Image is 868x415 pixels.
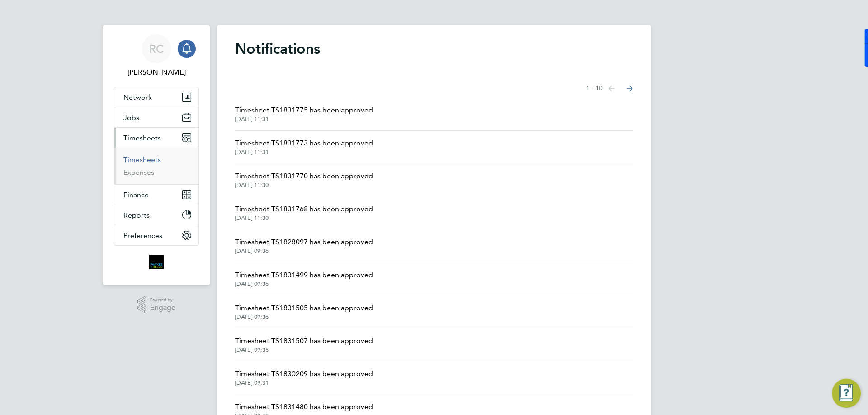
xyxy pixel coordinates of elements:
[123,134,161,142] span: Timesheets
[235,346,373,354] span: [DATE] 09:35
[235,270,373,288] a: Timesheet TS1831499 has been approved[DATE] 09:36
[235,237,373,255] a: Timesheet TS1828097 has been approved[DATE] 09:36
[235,401,373,412] span: Timesheet TS1831480 has been approved
[586,79,633,98] nav: Select page of notifications list
[235,138,373,156] a: Timesheet TS1831773 has been approved[DATE] 11:31
[235,171,373,182] span: Timesheet TS1831770 has been approved
[149,43,164,55] span: RC
[235,171,373,189] a: Timesheet TS1831770 has been approved[DATE] 11:30
[114,87,198,107] button: Network
[235,214,373,222] span: [DATE] 11:30
[235,379,373,387] span: [DATE] 09:31
[114,128,198,148] button: Timesheets
[103,25,210,285] nav: Main navigation
[123,168,154,177] a: Expenses
[137,296,176,313] a: Powered byEngage
[235,105,373,123] a: Timesheet TS1831775 has been approved[DATE] 11:31
[123,93,152,102] span: Network
[114,34,199,78] a: RC[PERSON_NAME]
[123,113,139,122] span: Jobs
[114,205,198,225] button: Reports
[235,368,373,387] a: Timesheet TS1830209 has been approved[DATE] 09:31
[114,148,198,184] div: Timesheets
[235,149,373,156] span: [DATE] 11:31
[586,84,603,93] span: 1 - 10
[123,191,149,199] span: Finance
[235,105,373,116] span: Timesheet TS1831775 has been approved
[114,67,199,78] span: Robyn Clarke
[235,237,373,247] span: Timesheet TS1828097 has been approved
[235,313,373,321] span: [DATE] 09:36
[235,303,373,321] a: Timesheet TS1831505 has been approved[DATE] 09:36
[832,379,861,408] button: Engage Resource Center
[235,270,373,280] span: Timesheet TS1831499 has been approved
[235,247,373,255] span: [DATE] 09:36
[235,138,373,149] span: Timesheet TS1831773 has been approved
[235,336,373,354] a: Timesheet TS1831507 has been approved[DATE] 09:35
[123,211,150,219] span: Reports
[149,255,164,269] img: bromak-logo-retina.png
[235,204,373,222] a: Timesheet TS1831768 has been approved[DATE] 11:30
[150,304,175,312] span: Engage
[123,231,162,240] span: Preferences
[235,368,373,379] span: Timesheet TS1830209 has been approved
[235,204,373,214] span: Timesheet TS1831768 has been approved
[150,296,175,304] span: Powered by
[114,225,198,245] button: Preferences
[235,116,373,123] span: [DATE] 11:31
[235,280,373,288] span: [DATE] 09:36
[235,336,373,346] span: Timesheet TS1831507 has been approved
[235,182,373,189] span: [DATE] 11:30
[235,40,633,58] h1: Notifications
[123,155,161,164] a: Timesheets
[114,255,199,269] a: Go to home page
[235,303,373,313] span: Timesheet TS1831505 has been approved
[114,107,198,127] button: Jobs
[114,185,198,205] button: Finance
